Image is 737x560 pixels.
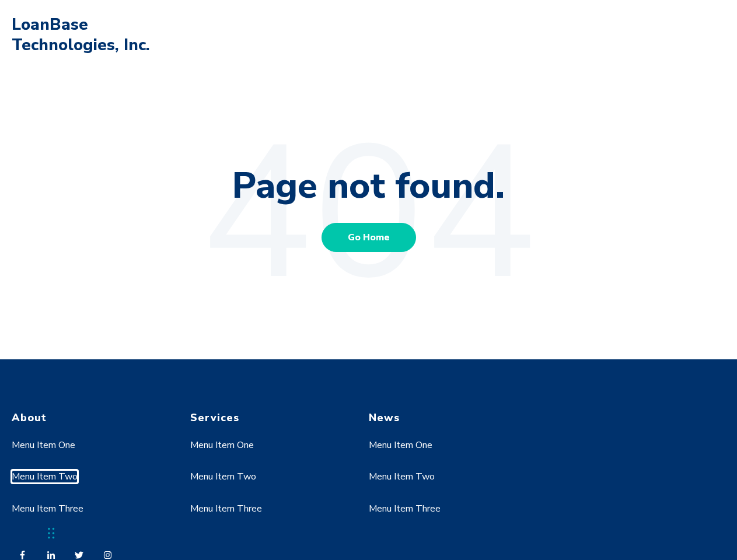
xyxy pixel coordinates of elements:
a: Menu Item Three [190,502,262,515]
a: Menu Item One [12,439,75,452]
h4: News [369,411,526,425]
div: Navigation Menu [190,425,347,543]
div: Navigation Menu [369,425,526,543]
a: Menu Item Two [369,470,435,483]
a: Menu Item Two [190,470,256,483]
a: Go Home [322,223,416,252]
a: Menu Item One [190,439,254,452]
a: Menu Item Two [12,470,78,483]
a: Menu Item One [369,439,432,452]
h1: Page not found. [12,163,725,209]
h1: LoanBase Technologies, Inc. [12,15,158,55]
h4: Services [190,411,347,425]
h4: About [12,411,169,425]
div: Navigation Menu [12,425,169,543]
a: Menu Item Three [12,502,83,515]
a: Menu Item Three [369,502,441,515]
div: Drag [48,516,55,551]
